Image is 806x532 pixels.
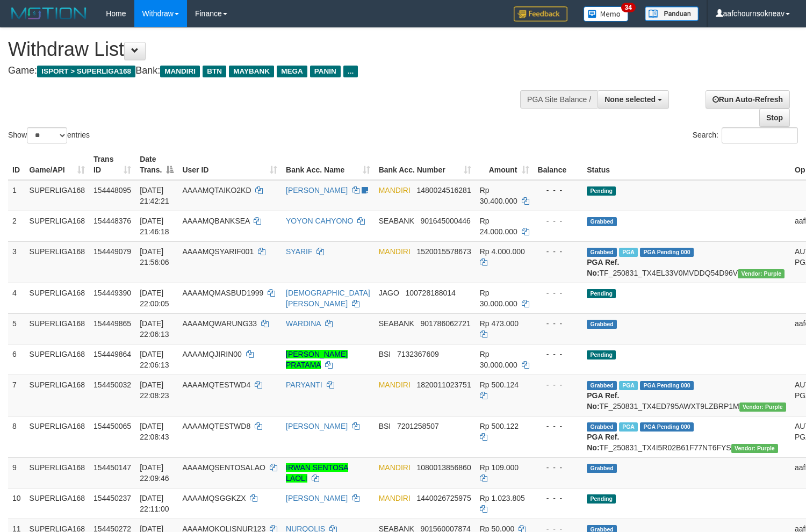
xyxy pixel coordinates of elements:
[640,248,694,257] span: PGA Pending
[27,127,67,143] select: Showentries
[25,241,90,283] td: SUPERLIGA168
[286,463,348,483] a: IRWAN SENTOSA LAOLI
[379,463,411,472] span: MANDIRI
[182,247,254,256] span: AAAAMQSYARIF001
[379,186,411,195] span: MANDIRI
[480,494,525,502] span: Rp 1.023.805
[587,350,616,360] span: Pending
[598,90,669,109] button: None selected
[416,463,471,472] span: Copy 1080013856860 to clipboard
[140,463,169,483] span: [DATE] 22:09:46
[480,247,525,256] span: Rp 4.000.000
[286,422,348,430] a: [PERSON_NAME]
[93,217,131,225] span: 154448376
[582,375,790,416] td: TF_250831_TX4ED795AWXT9LZBRP1M
[286,217,353,225] a: YOYON CAHYONO
[587,494,616,504] span: Pending
[93,494,131,502] span: 154450237
[140,247,169,267] span: [DATE] 21:56:06
[397,422,439,430] span: Copy 7201258507 to clipboard
[25,488,90,519] td: SUPERLIGA168
[379,350,391,358] span: BSI
[286,494,348,502] a: [PERSON_NAME]
[25,313,90,344] td: SUPERLIGA168
[182,494,246,502] span: AAAAMQSGGKZX
[182,217,249,225] span: AAAAMQBANKSEA
[25,344,90,375] td: SUPERLIGA168
[310,66,341,77] span: PANIN
[759,109,790,127] a: Stop
[722,127,798,143] input: Search:
[538,349,579,360] div: - - -
[182,289,263,297] span: AAAAMQMASBUD1999
[25,283,90,313] td: SUPERLIGA168
[140,380,169,400] span: [DATE] 22:08:23
[538,318,579,329] div: - - -
[405,289,455,297] span: Copy 100728188014 to clipboard
[480,289,517,308] span: Rp 30.000.000
[286,380,322,389] a: PARYANTI
[480,422,519,430] span: Rp 500.122
[25,180,90,211] td: SUPERLIGA168
[587,289,616,298] span: Pending
[182,319,257,328] span: AAAAMQWARUNG33
[731,444,778,453] span: Vendor URL: https://trx4.1velocity.biz
[286,350,348,369] a: [PERSON_NAME] PRATAMA
[8,375,25,416] td: 7
[25,149,90,180] th: Game/API: activate to sort column ascending
[514,6,567,21] img: Feedback.jpg
[182,422,250,430] span: AAAAMQTESTWD8
[135,149,178,180] th: Date Trans.: activate to sort column descending
[420,319,470,328] span: Copy 901786062721 to clipboard
[379,217,414,225] span: SEABANK
[93,186,131,195] span: 154448095
[538,287,579,298] div: - - -
[25,211,90,241] td: SUPERLIGA168
[8,39,527,60] h1: Withdraw List
[619,422,638,432] span: Marked by aafmaleo
[480,380,519,389] span: Rp 500.124
[8,241,25,283] td: 3
[587,186,616,196] span: Pending
[8,488,25,519] td: 10
[203,66,226,77] span: BTN
[587,464,617,473] span: Grabbed
[286,247,313,256] a: SYARIF
[587,381,617,390] span: Grabbed
[8,313,25,344] td: 5
[582,416,790,457] td: TF_250831_TX4I5R02B61F77NT6FYS
[621,3,636,12] span: 34
[8,149,25,180] th: ID
[480,186,517,205] span: Rp 30.400.000
[182,380,250,389] span: AAAAMQTESTWD4
[645,6,699,21] img: panduan.png
[93,422,131,430] span: 154450065
[8,416,25,457] td: 8
[379,422,391,430] span: BSI
[8,211,25,241] td: 2
[604,95,656,104] span: None selected
[416,247,471,256] span: Copy 1520015578673 to clipboard
[476,149,534,180] th: Amount: activate to sort column ascending
[140,422,169,441] span: [DATE] 22:08:43
[534,149,583,180] th: Balance
[587,258,619,277] b: PGA Ref. No:
[286,186,348,195] a: [PERSON_NAME]
[93,247,131,256] span: 154449079
[182,186,251,195] span: AAAAMQTAIKO2KD
[416,186,471,195] span: Copy 1480024516281 to clipboard
[286,319,321,328] a: WARDINA
[25,375,90,416] td: SUPERLIGA168
[286,289,370,308] a: [DEMOGRAPHIC_DATA][PERSON_NAME]
[587,422,617,432] span: Grabbed
[706,90,790,109] a: Run Auto-Refresh
[229,66,274,77] span: MAYBANK
[538,379,579,390] div: - - -
[25,457,90,488] td: SUPERLIGA168
[140,319,169,339] span: [DATE] 22:06:13
[8,344,25,375] td: 6
[582,241,790,283] td: TF_250831_TX4EL33V0MVDDQ54D96V
[587,248,617,257] span: Grabbed
[538,493,579,504] div: - - -
[420,217,470,225] span: Copy 901645000446 to clipboard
